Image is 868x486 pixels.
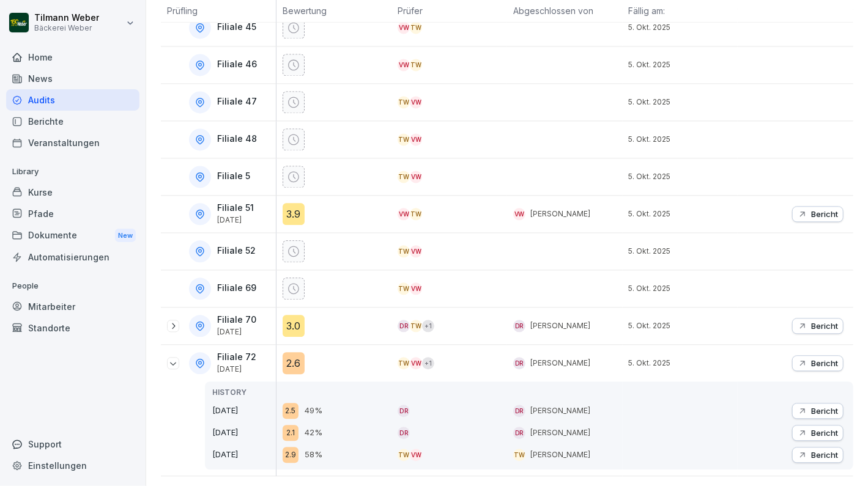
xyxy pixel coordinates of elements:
p: Bericht [811,321,838,331]
div: TW [398,282,410,295]
a: Einstellungen [6,455,139,476]
div: VW [410,282,422,295]
p: Bericht [811,209,838,219]
div: TW [410,208,422,220]
a: Kurse [6,182,139,203]
p: [DATE] [212,405,276,417]
p: Filiale 46 [217,59,257,70]
div: TW [398,133,410,145]
p: Bericht [811,358,838,368]
p: [DATE] [212,449,276,461]
div: DR [398,320,410,332]
p: [PERSON_NAME] [530,427,590,438]
a: Automatisierungen [6,246,139,268]
div: + 1 [422,357,434,369]
p: Filiale 48 [217,134,257,144]
a: Home [6,46,139,68]
p: 58% [305,449,322,461]
p: 5. Okt. 2025 [629,134,738,145]
div: 3.0 [283,315,305,337]
p: Bewertung [283,4,386,17]
p: 5. Okt. 2025 [629,97,738,108]
p: 5. Okt. 2025 [629,208,738,219]
div: DR [513,427,525,439]
div: New [115,229,136,243]
a: Mitarbeiter [6,296,139,317]
div: TW [398,96,410,108]
p: Filiale 51 [217,203,254,213]
div: Berichte [6,111,139,132]
p: [DATE] [217,328,256,336]
p: [PERSON_NAME] [530,320,590,331]
p: Bericht [811,450,838,460]
p: 49% [305,405,322,417]
p: Prüfling [167,4,270,17]
p: 5. Okt. 2025 [629,283,738,294]
div: DR [513,357,525,369]
p: 5. Okt. 2025 [629,171,738,182]
div: TW [398,449,410,461]
p: Bäckerei Weber [34,24,99,32]
p: [PERSON_NAME] [530,449,590,460]
button: Bericht [792,318,844,334]
p: 5. Okt. 2025 [629,320,738,331]
div: 2.1 [283,425,299,441]
p: Filiale 47 [217,97,257,107]
div: TW [398,357,410,369]
a: Standorte [6,317,139,339]
p: [DATE] [217,365,256,374]
a: Veranstaltungen [6,132,139,153]
button: Bericht [792,206,844,222]
p: [PERSON_NAME] [530,208,590,219]
div: VW [398,21,410,34]
p: Filiale 70 [217,315,256,325]
p: Bericht [811,406,838,416]
p: 5. Okt. 2025 [629,59,738,70]
p: Filiale 45 [217,22,256,32]
div: 2.9 [283,447,299,463]
div: TW [410,21,422,34]
a: News [6,68,139,89]
div: DR [398,427,410,439]
div: Support [6,433,139,455]
p: Library [6,162,139,182]
div: DR [513,405,525,417]
div: 3.9 [283,203,305,225]
p: Filiale 72 [217,352,256,363]
div: 2.6 [283,352,305,374]
p: People [6,276,139,296]
p: 5. Okt. 2025 [629,246,738,257]
a: Audits [6,89,139,111]
div: VW [410,357,422,369]
div: TW [398,245,410,257]
p: [DATE] [217,216,254,224]
p: 5. Okt. 2025 [629,22,738,33]
p: Filiale 69 [217,283,256,293]
p: [DATE] [212,427,276,439]
p: [PERSON_NAME] [530,405,590,416]
div: TW [398,171,410,183]
div: VW [410,245,422,257]
p: [PERSON_NAME] [530,358,590,369]
div: 2.5 [283,403,299,419]
p: Bericht [811,428,838,438]
button: Bericht [792,447,844,463]
div: TW [513,449,525,461]
p: 42% [305,427,322,439]
div: Dokumente [6,224,139,247]
button: Bericht [792,403,844,419]
div: VW [410,133,422,145]
p: Tilmann Weber [34,13,99,23]
div: VW [398,208,410,220]
div: VW [513,208,525,220]
div: VW [410,96,422,108]
a: Pfade [6,203,139,224]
